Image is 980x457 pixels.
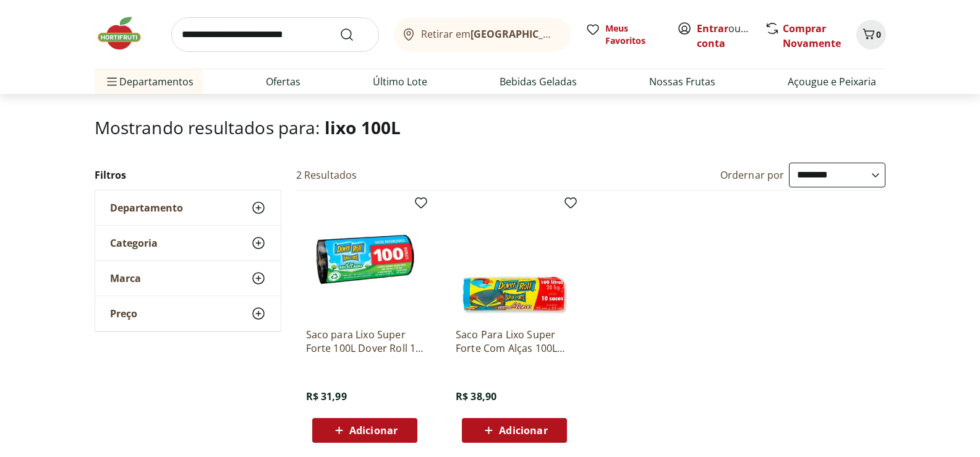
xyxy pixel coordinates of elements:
[471,27,679,41] b: [GEOGRAPHIC_DATA]/[GEOGRAPHIC_DATA]
[95,15,156,52] img: Hortifruti
[266,74,300,89] a: Ofertas
[296,168,357,182] h2: 2 Resultados
[462,418,567,443] button: Adicionar
[876,28,881,40] span: 0
[171,17,379,52] input: search
[649,74,715,89] a: Nossas Frutas
[783,22,841,50] a: Comprar Novamente
[306,200,424,318] img: Saco para Lixo Super Forte 100L Dover Roll 10 unidades
[788,74,876,89] a: Açougue e Peixaria
[605,22,662,47] span: Meus Favoritos
[339,27,369,42] button: Submit Search
[95,117,886,137] h1: Mostrando resultados para:
[697,22,765,50] a: Criar conta
[104,67,194,96] span: Departamentos
[373,74,427,89] a: Último Lote
[306,390,347,403] span: R$ 31,99
[110,272,141,284] span: Marca
[95,190,281,225] button: Departamento
[110,202,183,214] span: Departamento
[697,22,728,35] a: Entrar
[306,328,424,355] a: Saco para Lixo Super Forte 100L Dover Roll 10 unidades
[95,163,281,187] h2: Filtros
[456,328,573,355] a: Saco Para Lixo Super Forte Com Alças 100L Pacote Com 10 Unidades Dover Roll
[394,17,571,52] button: Retirar em[GEOGRAPHIC_DATA]/[GEOGRAPHIC_DATA]
[500,74,577,89] a: Bebidas Geladas
[456,200,573,318] img: Saco Para Lixo Super Forte Com Alças 100L Pacote Com 10 Unidades Dover Roll
[349,425,398,435] span: Adicionar
[720,168,785,182] label: Ordernar por
[95,226,281,260] button: Categoria
[856,20,886,49] button: Carrinho
[499,425,547,435] span: Adicionar
[110,307,137,320] span: Preço
[312,418,417,443] button: Adicionar
[95,296,281,331] button: Preço
[697,21,752,51] span: ou
[325,116,401,139] span: lixo 100L
[421,28,558,40] span: Retirar em
[110,237,158,249] span: Categoria
[586,22,662,47] a: Meus Favoritos
[104,67,119,96] button: Menu
[95,261,281,296] button: Marca
[456,390,496,403] span: R$ 38,90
